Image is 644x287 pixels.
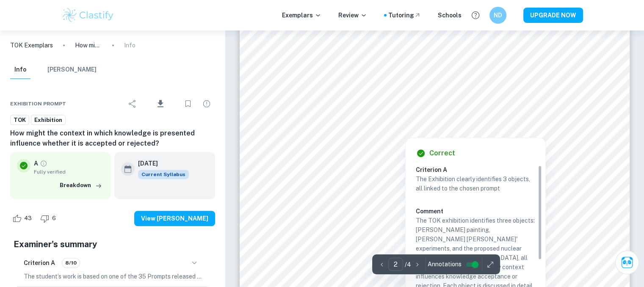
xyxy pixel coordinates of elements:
[10,100,66,108] span: Exhibition Prompt
[10,128,215,149] h6: How might the context in which knowledge is presented influence whether it is accepted or rejected?
[11,116,29,124] span: TOK
[143,93,178,115] div: Download
[134,211,215,226] button: View [PERSON_NAME]
[47,214,61,223] span: 6
[24,258,55,268] h6: Criterion A
[180,95,196,112] div: Bookmark
[40,160,47,167] a: Grade fully verified
[34,159,38,168] p: A
[19,214,36,223] span: 43
[24,272,202,281] p: The student’s work is based on one of the 35 Prompts released by the IBO, specifically addressing...
[31,116,65,124] span: Exhibition
[10,212,36,225] div: Like
[438,11,462,20] a: Schools
[34,168,104,176] span: Fully verified
[58,179,104,192] button: Breakdown
[615,251,639,274] button: Ask Clai
[10,41,53,50] a: TOK Exemplars
[138,170,189,179] span: Current Syllabus
[124,41,135,50] p: Info
[416,165,542,174] h6: Criterion A
[405,260,411,269] p: / 4
[75,41,102,50] p: How might the context in which knowledge is presented influence whether it is accepted or rejected?
[388,11,421,20] a: Tutoring
[428,260,462,269] span: Annotations
[10,115,29,125] a: TOK
[416,207,535,216] h6: Comment
[282,11,321,20] p: Exemplars
[38,212,61,225] div: Dislike
[138,170,189,179] div: This exemplar is based on the current syllabus. Feel free to refer to it for inspiration/ideas wh...
[493,11,503,20] h6: ND
[338,11,367,20] p: Review
[523,8,583,23] button: UPGRADE NOW
[31,115,66,125] a: Exhibition
[416,174,535,193] p: The Exhibition clearly identifies 3 objects, all linked to the chosen prompt
[47,61,97,79] button: [PERSON_NAME]
[124,95,141,112] div: Share
[429,148,455,158] h6: Correct
[62,259,80,267] span: 8/10
[198,95,215,112] div: Report issue
[10,61,30,79] button: Info
[489,7,506,24] button: ND
[468,8,483,22] button: Help and Feedback
[138,159,182,168] h6: [DATE]
[14,238,212,251] h5: Examiner's summary
[61,7,115,24] img: Clastify logo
